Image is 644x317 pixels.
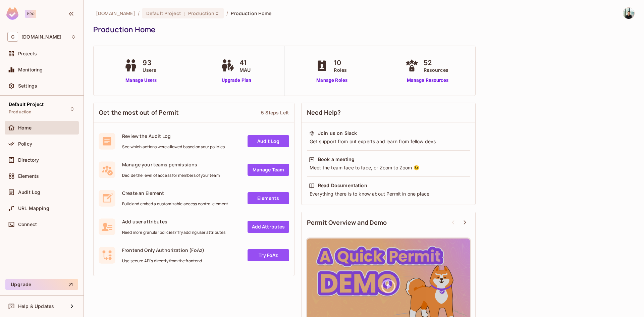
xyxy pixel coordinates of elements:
[226,10,228,16] li: /
[93,24,631,35] div: Production Home
[248,221,289,233] a: Add Attrbutes
[231,10,271,16] span: Production Home
[18,222,37,227] span: Connect
[18,206,49,211] span: URL Mapping
[122,133,225,139] span: Review the Audit Log
[18,304,54,309] span: Help & Updates
[424,58,448,68] span: 52
[239,58,251,68] span: 41
[18,157,39,163] span: Directory
[424,66,448,73] span: Resources
[18,83,37,89] span: Settings
[138,10,140,16] li: /
[219,77,254,84] a: Upgrade Plan
[122,161,220,168] span: Manage your teams permissions
[309,191,468,197] div: Everything there is to know about Permit in one place
[122,173,220,178] span: Decide the level of access for members of your team
[18,67,43,72] span: Monitoring
[21,34,61,40] span: Workspace: casadosventos.com.br
[248,135,289,147] a: Audit Log
[261,109,289,116] div: 5 Steps Left
[334,58,347,68] span: 10
[307,108,341,117] span: Need Help?
[318,156,355,163] div: Book a meeting
[309,164,468,171] div: Meet the team face to face, or Zoom to Zoom 😉
[9,109,32,115] span: Production
[143,58,156,68] span: 93
[122,258,204,264] span: Use secure API's directly from the frontend
[99,108,179,117] span: Get the most out of Permit
[146,10,181,16] span: Default Project
[248,249,289,261] a: Try FoAz
[18,125,32,130] span: Home
[188,10,214,16] span: Production
[6,7,18,20] img: SReyMgAAAABJRU5ErkJggg==
[122,230,225,235] span: Need more granular policies? Try adding user attributes
[248,192,289,204] a: Elements
[183,11,186,16] span: :
[143,66,156,73] span: Users
[309,138,468,145] div: Get support from out experts and learn from fellow devs
[122,144,225,150] span: See which actions were allowed based on your policies
[239,66,251,73] span: MAU
[314,77,350,84] a: Manage Roles
[7,32,18,42] span: C
[318,182,367,189] div: Read Documentation
[18,51,37,56] span: Projects
[9,102,44,107] span: Default Project
[334,66,347,73] span: Roles
[122,201,228,207] span: Build and embed a customizable access control element
[122,247,204,253] span: Frontend Only Authorization (FoAz)
[18,190,40,195] span: Audit Log
[122,77,160,84] a: Manage Users
[122,218,225,225] span: Add user attributes
[307,218,387,227] span: Permit Overview and Demo
[122,190,228,196] span: Create an Element
[96,10,135,16] span: the active workspace
[623,8,634,19] img: Guilherme Leão
[318,130,357,137] div: Join us on Slack
[248,164,289,176] a: Manage Team
[404,77,452,84] a: Manage Resources
[25,10,36,18] div: Pro
[5,279,78,290] button: Upgrade
[18,173,39,179] span: Elements
[18,141,32,147] span: Policy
